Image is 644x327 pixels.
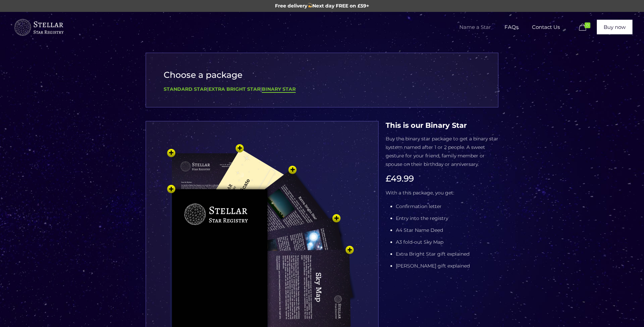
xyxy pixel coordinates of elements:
a: Buy a Star [13,12,64,42]
p: Buy the binary star package to get a binary star system named after 1 or 2 people. A sweet gestur... [386,135,498,169]
a: Extra Bright Star [208,86,260,92]
b: Binary Star [262,86,296,92]
span: Contact Us [525,17,567,37]
a: Name a Star [453,12,498,42]
li: Confirmation letter [396,202,498,211]
span: 0 [585,22,590,28]
h4: This is our Binary Star [386,121,498,130]
a: Binary Star [262,86,296,93]
img: buyastar-logo-transparent [13,17,64,38]
span: Free delivery Next day FREE on £59+ [275,3,369,9]
a: 0 [577,23,593,32]
span: FAQs [498,17,525,37]
li: A4 Star Name Deed [396,226,498,235]
li: Extra Bright Star gift explained [396,250,498,258]
li: [PERSON_NAME] gift explained [396,262,498,270]
a: Contact Us [525,12,567,42]
h3: Choose a package [164,70,480,80]
a: Standard Star [164,86,207,92]
a: FAQs [498,12,525,42]
img: 💫 [308,3,312,8]
li: A3 fold-out Sky Map [396,238,498,246]
span: Name a Star [453,17,498,37]
h3: £ [386,174,498,184]
li: Entry into the registry [396,214,498,223]
div: | | [164,85,480,93]
a: Buy now [597,20,632,34]
p: With a this package, you get: [386,189,498,197]
span: 49.99 [391,173,414,184]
